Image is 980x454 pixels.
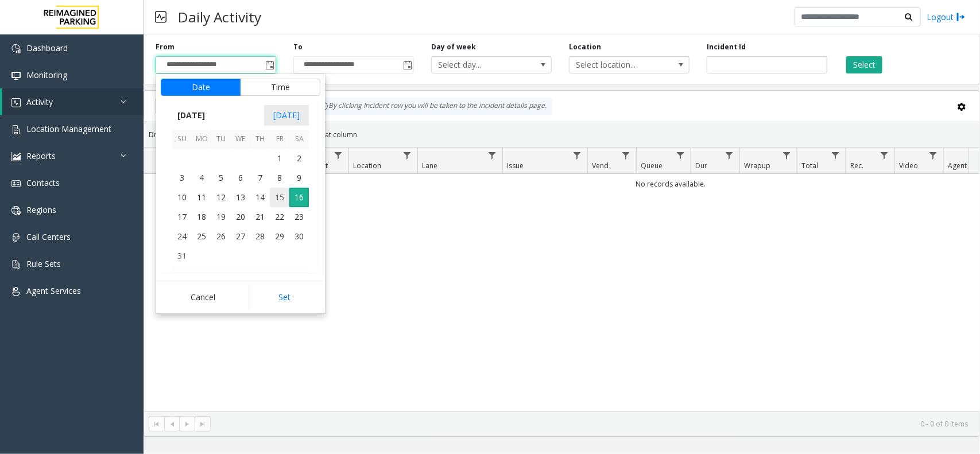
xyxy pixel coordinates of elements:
img: 'icon' [11,260,21,269]
span: 3 [172,168,192,188]
label: To [293,42,303,52]
a: Location Filter Menu [400,148,415,163]
span: 13 [231,188,250,207]
td: Monday, August 11, 2025 [192,188,211,207]
th: [DATE] [172,266,309,285]
td: Wednesday, August 13, 2025 [231,188,250,207]
span: Total [801,161,818,170]
div: By clicking Incident row you will be taken to the incident details page. [313,98,552,115]
a: Lane Filter Menu [485,148,500,163]
span: 15 [270,188,289,207]
th: Tu [211,130,231,148]
label: Incident Id [707,42,746,52]
td: Wednesday, August 20, 2025 [231,207,250,227]
kendo-pager-info: 0 - 0 of 0 items [218,419,968,429]
span: 7 [250,168,270,188]
a: Wrapup Filter Menu [779,148,795,163]
a: Dur Filter Menu [722,148,737,163]
img: 'icon' [11,71,21,80]
td: Friday, August 8, 2025 [270,168,289,188]
span: Toggle popup [401,57,413,73]
td: Thursday, August 21, 2025 [250,207,270,227]
td: Tuesday, August 26, 2025 [211,227,231,246]
td: Wednesday, August 27, 2025 [231,227,250,246]
td: Sunday, August 10, 2025 [172,188,192,207]
span: Dur [695,161,707,170]
span: Dashboard [26,42,68,53]
span: Call Centers [26,231,71,242]
label: Location [569,42,601,52]
td: Sunday, August 17, 2025 [172,207,192,227]
a: Vend Filter Menu [618,148,634,163]
label: From [156,42,175,52]
span: 17 [172,207,192,227]
span: Select day... [432,57,527,73]
td: Friday, August 22, 2025 [270,207,289,227]
th: Su [172,130,192,148]
td: Thursday, August 28, 2025 [250,227,270,246]
span: 20 [231,207,250,227]
span: 2 [289,149,309,168]
th: Th [250,130,270,148]
span: 21 [250,207,270,227]
span: Agent Services [26,285,81,296]
span: 30 [289,227,309,246]
img: 'icon' [11,98,21,107]
a: Logout [927,11,966,23]
span: 10 [172,188,192,207]
span: 8 [270,168,289,188]
span: Queue [641,161,663,170]
span: [DATE] [172,107,210,124]
span: Video [899,161,918,170]
button: Time tab [240,79,320,96]
label: Day of week [431,42,476,52]
td: Saturday, August 23, 2025 [289,207,309,227]
div: Drag a column header and drop it here to group by that column [144,125,979,145]
td: Monday, August 25, 2025 [192,227,211,246]
td: Tuesday, August 5, 2025 [211,168,231,188]
span: 16 [289,188,309,207]
span: Contacts [26,177,60,188]
a: Video Filter Menu [925,148,941,163]
button: Date tab [161,79,241,96]
h3: Daily Activity [172,3,267,31]
span: Select location... [570,57,665,73]
span: Location [353,161,381,170]
img: 'icon' [11,206,21,215]
td: Wednesday, August 6, 2025 [231,168,250,188]
td: Saturday, August 16, 2025 [289,188,309,207]
td: Thursday, August 7, 2025 [250,168,270,188]
span: 18 [192,207,211,227]
td: Sunday, August 24, 2025 [172,227,192,246]
img: 'icon' [11,44,21,53]
span: 6 [231,168,250,188]
img: pageIcon [155,3,166,31]
td: Saturday, August 2, 2025 [289,149,309,168]
span: Rule Sets [26,258,61,269]
span: [DATE] [264,105,309,126]
td: Thursday, August 14, 2025 [250,188,270,207]
td: Friday, August 15, 2025 [270,188,289,207]
span: 26 [211,227,231,246]
img: logout [956,11,966,23]
th: Sa [289,130,309,148]
a: Rec. Filter Menu [877,148,892,163]
img: 'icon' [11,287,21,296]
span: Issue [507,161,524,170]
span: 12 [211,188,231,207]
a: Queue Filter Menu [673,148,688,163]
td: Friday, August 1, 2025 [270,149,289,168]
span: Location Management [26,123,111,134]
span: 23 [289,207,309,227]
span: Monitoring [26,69,67,80]
span: Vend [592,161,609,170]
span: 5 [211,168,231,188]
td: Tuesday, August 12, 2025 [211,188,231,207]
span: 31 [172,246,192,266]
span: Reports [26,150,56,161]
a: Lot Filter Menu [331,148,346,163]
th: Mo [192,130,211,148]
span: Wrapup [744,161,770,170]
span: Lane [422,161,437,170]
td: Sunday, August 3, 2025 [172,168,192,188]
